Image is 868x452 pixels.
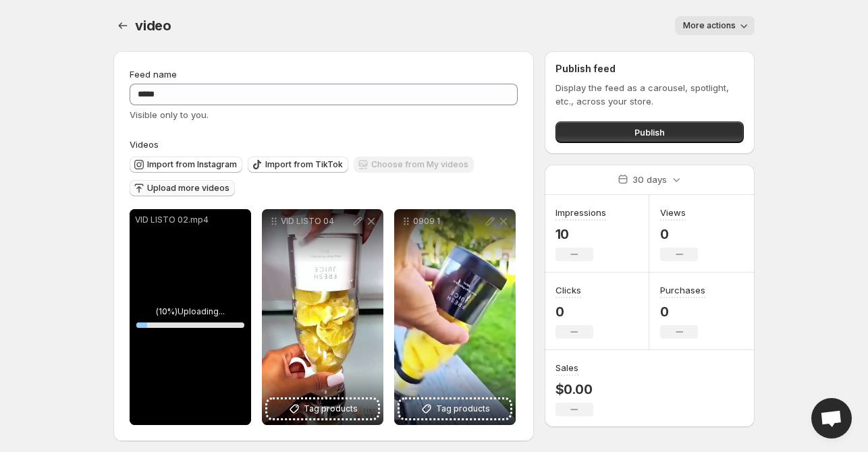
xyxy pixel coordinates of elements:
p: 0 [660,226,698,242]
span: video [135,18,171,34]
p: Display the feed as a carousel, spotlight, etc., across your store. [555,81,744,108]
button: Import from Instagram [130,157,242,173]
span: More actions [683,20,736,31]
p: 0 [555,304,593,320]
p: 10 [555,226,606,242]
span: Publish [634,125,665,139]
p: $0.00 [555,381,593,397]
div: VID LISTO 04Tag products [262,209,383,425]
p: 30 days [632,173,667,186]
button: Publish [555,121,744,143]
div: Open chat [811,398,852,439]
p: VID LISTO 02.mp4 [135,215,246,225]
button: Tag products [400,399,510,418]
span: Import from TikTok [265,159,343,170]
h3: Views [660,206,686,219]
p: 0909 1 [413,216,483,227]
h3: Impressions [555,206,606,219]
p: VID LISTO 04 [281,216,351,227]
span: Visible only to you. [130,109,209,120]
button: Tag products [267,399,378,418]
div: 0909 1Tag products [394,209,516,425]
p: 0 [660,304,705,320]
button: Settings [113,16,132,35]
span: Tag products [436,402,490,416]
span: Videos [130,139,159,150]
span: Import from Instagram [147,159,237,170]
h2: Publish feed [555,62,744,76]
h3: Purchases [660,283,705,297]
h3: Clicks [555,283,581,297]
button: Import from TikTok [248,157,348,173]
button: More actions [675,16,755,35]
h3: Sales [555,361,578,374]
span: Tag products [304,402,358,416]
span: Feed name [130,69,177,80]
